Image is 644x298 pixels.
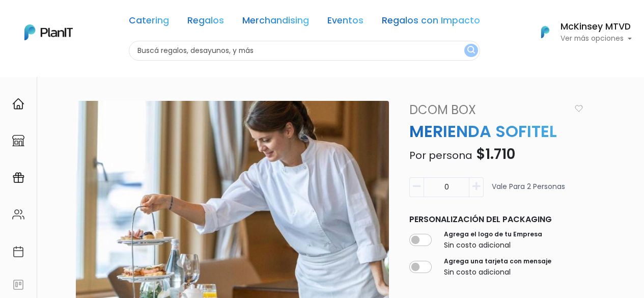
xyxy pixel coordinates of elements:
[409,213,583,226] p: Personalización del packaging
[382,16,480,29] a: Regalos con Impacto
[129,41,480,61] input: Buscá regalos, desayunos, y más
[444,230,542,239] label: Agrega el logo de tu Empresa
[561,22,632,32] h6: McKinsey MTVD
[403,119,589,144] p: MERIENDA SOFITEL
[12,246,24,258] img: calendar-87d922413cdce8b2cf7b7f5f62616a5cf9e4887200fb71536465627b3292af00.svg
[403,101,574,119] a: Dcom Box
[561,35,632,42] p: Ver más opciones
[492,181,565,201] p: Vale para 2 personas
[12,98,24,110] img: home-e721727adea9d79c4d83392d1f703f7f8bce08238fde08b1acbfd93340b81755.svg
[327,16,363,29] a: Eventos
[12,134,24,147] img: marketplace-4ceaa7011d94191e9ded77b95e3339b90024bf715f7c57f8cf31f2d8c509eaba.svg
[12,172,24,184] img: campaigns-02234683943229c281be62815700db0a1741e53638e28bf9629b52c665b00959.svg
[528,19,632,45] button: PlanIt Logo McKinsey MTVD Ver más opciones
[129,16,169,29] a: Catering
[534,21,556,43] img: PlanIt Logo
[444,257,551,266] label: Agrega una tarjeta con mensaje
[575,105,583,112] img: heart_icon
[444,240,542,251] p: Sin costo adicional
[467,46,475,56] img: search_button-432b6d5273f82d61273b3651a40e1bd1b912527efae98b1b7a1b2c0702e16a8d.svg
[24,24,73,40] img: PlanIt Logo
[476,144,515,164] span: $1.710
[242,16,309,29] a: Merchandising
[409,148,472,162] span: Por persona
[187,16,224,29] a: Regalos
[12,208,24,221] img: people-662611757002400ad9ed0e3c099ab2801c6687ba6c219adb57efc949bc21e19d.svg
[12,279,24,291] img: feedback-78b5a0c8f98aac82b08bfc38622c3050aee476f2c9584af64705fc4e61158814.svg
[444,267,551,278] p: Sin costo adicional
